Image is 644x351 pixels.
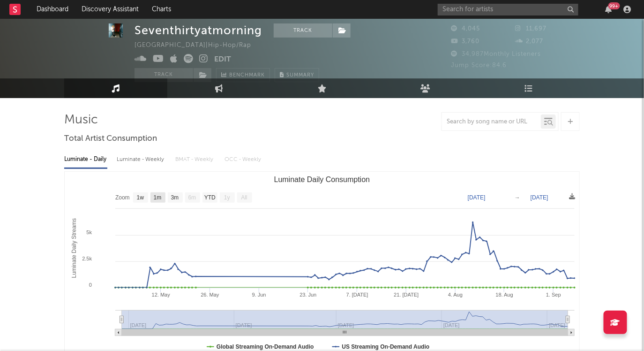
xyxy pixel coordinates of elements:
text: 2.5k [82,256,92,261]
text: 5k [86,229,92,235]
text: → [515,194,520,201]
text: 1. Sep [546,292,561,298]
button: Track [135,68,193,82]
text: [DATE] [531,194,548,201]
button: 99+ [606,6,612,13]
text: Luminate Daily Streams [71,218,77,278]
text: 18. Aug [496,292,513,298]
span: Jump Score: 84.6 [451,62,507,69]
text: Zoom [115,195,130,201]
span: 3,760 [451,38,479,45]
text: 23. Jun [300,292,316,298]
div: Seventhirtyatmorning [135,23,262,38]
text: 12. May [152,292,171,298]
button: Track [274,23,332,38]
span: 2,077 [516,38,544,45]
div: [GEOGRAPHIC_DATA] | Hip-Hop/Rap [135,40,262,51]
span: Benchmark [229,70,265,81]
text: 1m [154,195,162,201]
text: Luminate Daily Consumption [274,175,370,183]
span: Summary [286,73,314,78]
div: Luminate - Weekly [117,152,166,168]
text: 1w [137,195,144,201]
span: 4,045 [451,26,480,32]
text: 6m [188,195,196,201]
text: [DATE] [468,194,486,201]
text: YTD [204,195,216,201]
div: Luminate - Daily [64,152,107,168]
text: 26. May [201,292,219,298]
button: Edit [214,54,231,66]
text: 1y [224,195,230,201]
text: 9. Jun [252,292,266,298]
a: Benchmark [216,68,270,82]
text: 0 [89,282,92,288]
text: All [241,195,247,201]
span: 34,987 Monthly Listeners [451,51,541,57]
span: Total Artist Consumption [64,133,157,145]
text: 3m [171,195,179,201]
text: 7. [DATE] [346,292,368,298]
div: 99 + [608,2,620,9]
span: 11,697 [516,26,547,32]
input: Search by song name or URL [442,118,541,126]
text: US Streaming On-Demand Audio [342,343,430,350]
text: Global Streaming On-Demand Audio [217,343,314,350]
input: Search for artists [438,4,578,15]
button: Summary [275,68,319,82]
text: 4. Aug [448,292,463,298]
text: 21. [DATE] [394,292,419,298]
